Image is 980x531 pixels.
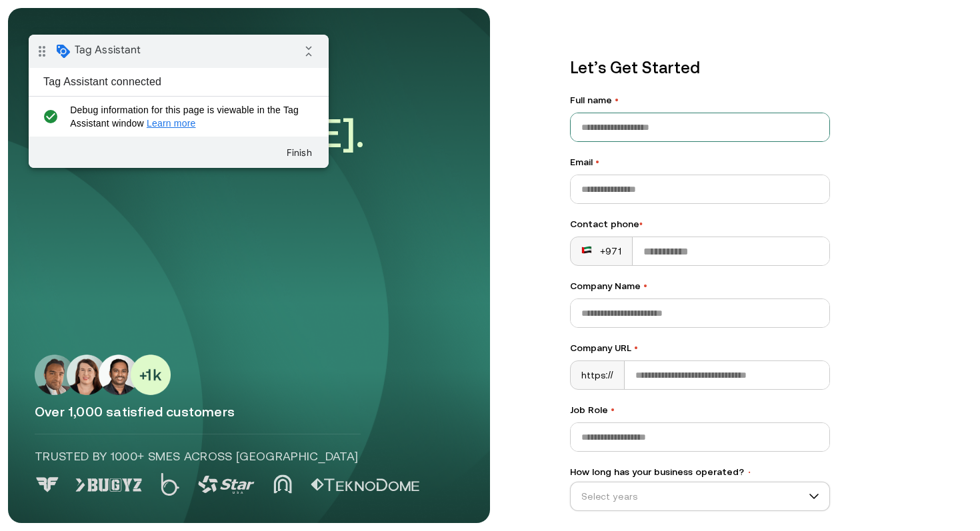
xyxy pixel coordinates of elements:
[570,465,830,479] label: How long has your business operated?
[570,217,830,231] div: Contact phone
[161,473,179,496] img: Logo 2
[570,279,830,293] label: Company Name
[570,93,830,107] label: Full name
[747,468,752,477] span: •
[118,83,167,94] a: Learn more
[198,476,255,494] img: Logo 3
[595,157,599,167] span: •
[570,155,830,169] label: Email
[570,341,830,355] label: Company URL
[247,106,295,130] button: Finish
[581,245,621,258] div: +971
[311,478,419,492] img: Logo 5
[643,280,647,291] span: •
[267,3,293,30] i: Collapse debug badge
[46,9,112,22] span: Tag Assistant
[634,342,638,353] span: •
[570,56,830,80] p: Let’s Get Started
[611,404,615,415] span: •
[639,219,643,229] span: •
[41,69,278,95] span: Debug information for this page is viewable in the Tag Assistant window
[570,403,830,417] label: Job Role
[75,478,142,492] img: Logo 1
[11,69,33,95] i: check_circle
[35,477,60,492] img: Logo 0
[35,403,463,420] p: Over 1,000 satisfied customers
[273,474,292,494] img: Logo 4
[571,361,625,389] div: https://
[615,95,619,105] span: •
[35,448,361,465] p: Trusted by 1000+ SMEs across [GEOGRAPHIC_DATA]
